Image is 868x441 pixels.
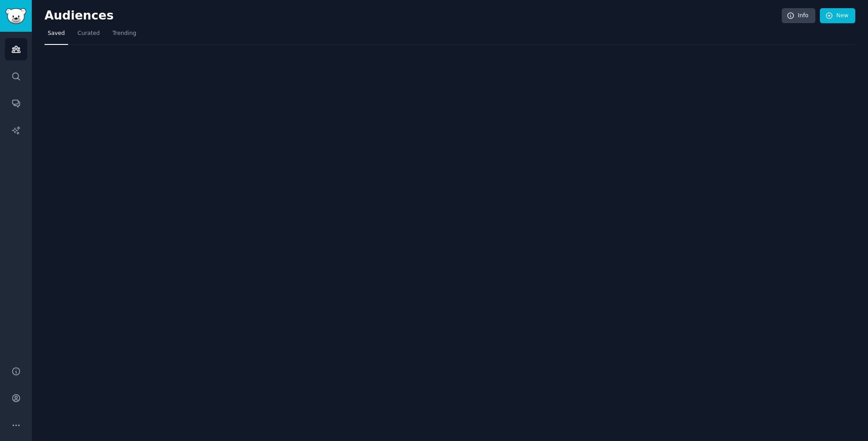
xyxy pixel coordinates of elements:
a: Info [782,8,815,24]
a: Curated [74,26,103,45]
img: GummySearch logo [5,8,26,24]
span: Trending [113,29,136,38]
a: Saved [44,26,68,45]
span: Curated [78,29,100,38]
a: Trending [109,26,139,45]
h2: Audiences [44,9,782,23]
a: New [820,8,855,24]
span: Saved [48,29,65,38]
